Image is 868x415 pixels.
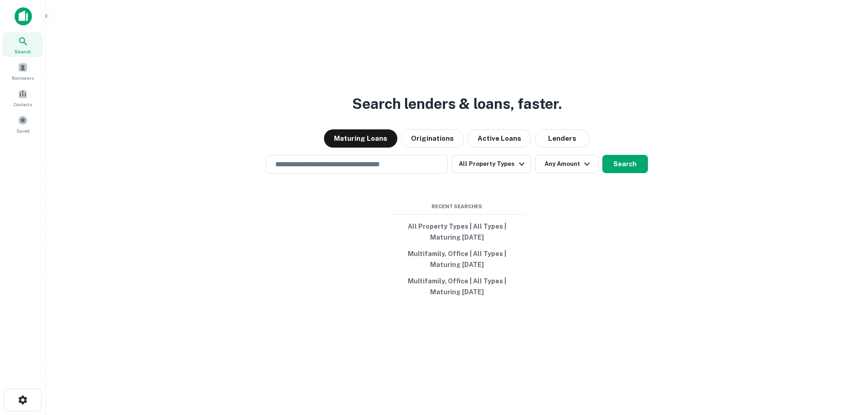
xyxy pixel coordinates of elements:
button: All Property Types [452,155,531,173]
img: capitalize-icon.png [15,7,32,26]
span: Contacts [14,101,32,108]
span: Borrowers [12,74,34,82]
button: Maturing Loans [324,129,397,148]
button: Multifamily, Office | All Types | Maturing [DATE] [389,246,525,273]
button: Multifamily, Office | All Types | Maturing [DATE] [389,273,525,300]
h3: Search lenders & loans, faster. [352,93,562,115]
a: Saved [3,112,43,136]
button: Lenders [535,129,590,148]
button: All Property Types | All Types | Maturing [DATE] [389,218,525,246]
span: Search [15,48,31,55]
button: Active Loans [467,129,531,148]
span: Recent Searches [389,203,525,210]
button: Originations [401,129,464,148]
a: Contacts [3,85,43,110]
button: Any Amount [535,155,599,173]
a: Borrowers [3,59,43,83]
button: Search [602,155,648,173]
a: Search [3,32,43,57]
span: Saved [16,127,30,134]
